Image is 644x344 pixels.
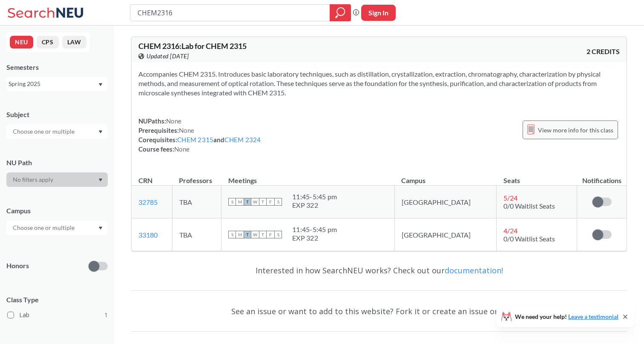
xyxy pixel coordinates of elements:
span: None [166,117,181,125]
th: Professors [172,167,221,186]
span: 2 CREDITS [586,47,620,56]
span: M [236,198,244,206]
span: M [236,231,244,238]
svg: Dropdown arrow [98,226,103,230]
span: W [251,231,259,238]
a: 32785 [138,198,158,206]
div: See an issue or want to add to this website? Fork it or create an issue on . [131,299,627,324]
td: TBA [172,186,221,218]
span: We need your help! [515,314,618,320]
div: Interested in how SearchNEU works? Check out our [131,258,627,283]
div: EXP 322 [292,234,337,242]
span: None [174,145,190,153]
svg: Dropdown arrow [98,178,103,182]
span: S [274,231,282,238]
div: Dropdown arrow [6,124,108,139]
div: 11:45 - 5:45 pm [292,192,337,201]
span: T [259,231,267,238]
div: NU Path [6,158,108,167]
input: Choose one or multiple [9,223,80,233]
span: S [228,198,236,206]
th: Campus [394,167,496,186]
button: Sign In [361,5,396,21]
span: CHEM 2316 : Lab for CHEM 2315 [138,41,247,51]
span: S [228,231,236,238]
label: Lab [7,310,108,321]
div: Campus [6,206,108,215]
div: Dropdown arrow [6,172,108,187]
a: CHEM 2324 [224,136,261,143]
th: Meetings [221,167,395,186]
a: Leave a testimonial [568,313,618,320]
span: 4 / 24 [503,226,517,235]
p: Honors [6,261,29,271]
span: Updated [DATE] [147,52,189,61]
th: Seats [497,167,577,186]
button: NEU [10,36,33,49]
input: Choose one or multiple [9,126,80,137]
a: 33180 [138,231,158,239]
div: CRN [138,176,152,185]
span: 0/0 Waitlist Seats [503,235,555,243]
span: S [274,198,282,206]
div: EXP 322 [292,201,337,209]
input: Class, professor, course number, "phrase" [137,6,324,20]
span: 1 [104,310,108,320]
div: magnifying glass [330,4,351,21]
span: T [244,198,251,206]
div: Spring 2025 [9,79,98,89]
svg: Dropdown arrow [98,130,103,134]
section: Accompanies CHEM 2315. Introduces basic laboratory techniques, such as distillation, crystallizat... [138,69,620,97]
span: None [179,126,194,134]
span: Class Type [6,295,108,304]
button: LAW [62,36,86,49]
div: Semesters [6,63,108,72]
div: Subject [6,110,108,119]
div: Dropdown arrow [6,221,108,235]
td: [GEOGRAPHIC_DATA] [394,186,496,218]
div: Spring 2025Dropdown arrow [6,77,108,91]
div: NUPaths: Prerequisites: Corequisites: and Course fees: [138,116,261,154]
span: T [259,198,267,206]
button: CPS [37,36,59,49]
span: View more info for this class [538,125,613,135]
span: W [251,198,259,206]
td: TBA [172,218,221,251]
span: 0/0 Waitlist Seats [503,202,555,210]
a: documentation! [445,265,503,275]
svg: Dropdown arrow [98,83,103,86]
span: T [244,231,251,238]
span: F [267,231,274,238]
td: [GEOGRAPHIC_DATA] [394,218,496,251]
div: 11:45 - 5:45 pm [292,225,337,234]
svg: magnifying glass [335,7,345,19]
th: Notifications [577,167,627,186]
a: CHEM 2315 [177,136,213,143]
a: GitHub [499,306,526,316]
span: F [267,198,274,206]
span: 5 / 24 [503,194,517,202]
